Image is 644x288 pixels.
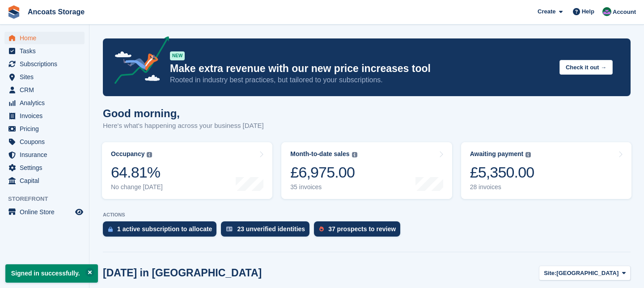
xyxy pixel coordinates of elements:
[103,212,631,218] p: ACTIONS
[20,110,73,122] span: Invoices
[4,110,85,122] a: menu
[20,206,73,218] span: Online Store
[117,225,212,233] div: 1 active subscription to allocate
[20,123,73,135] span: Pricing
[237,225,305,233] div: 23 unverified identities
[4,161,85,174] a: menu
[111,150,144,158] div: Occupancy
[20,136,73,148] span: Coupons
[319,226,324,232] img: prospect-51fa495bee0391a8d652442698ab0144808aea92771e9ea1ae160a38d050c398.svg
[102,142,272,199] a: Occupancy 64.81% No change [DATE]
[328,225,396,233] div: 37 prospects to review
[221,221,314,241] a: 23 unverified identities
[20,71,73,83] span: Sites
[103,107,264,119] h1: Good morning,
[103,121,264,131] p: Here's what's happening across your business [DATE]
[352,152,357,157] img: icon-info-grey-7440780725fd019a000dd9b08b2336e03edf1995a4989e88bcd33f0948082b44.svg
[613,8,636,17] span: Account
[4,32,85,44] a: menu
[556,269,619,278] span: [GEOGRAPHIC_DATA]
[4,45,85,57] a: menu
[4,84,85,96] a: menu
[20,45,73,57] span: Tasks
[544,269,556,278] span: Site:
[290,163,357,182] div: £6,975.00
[559,60,613,75] button: Check it out →
[24,4,88,19] a: Ancoats Storage
[470,163,534,182] div: £5,350.00
[103,267,262,279] h2: [DATE] in [GEOGRAPHIC_DATA]
[290,183,357,191] div: 35 invoices
[170,51,185,60] div: NEW
[4,58,85,70] a: menu
[470,183,534,191] div: 28 invoices
[5,264,98,283] p: Signed in successfully.
[4,71,85,83] a: menu
[107,36,169,87] img: price-adjustments-announcement-icon-8257ccfd72463d97f412b2fc003d46551f7dbcb40ab6d574587a9cd5c0d94...
[170,75,552,85] p: Rooted in industry best practices, but tailored to your subscriptions.
[8,195,89,203] span: Storefront
[4,206,85,218] a: menu
[111,183,163,191] div: No change [DATE]
[314,221,405,241] a: 37 prospects to review
[281,142,452,199] a: Month-to-date sales £6,975.00 35 invoices
[7,5,21,19] img: stora-icon-8386f47178a22dfd0bd8f6a31ec36ba5ce8667c1dd55bd0f319d3a0aa187defe.svg
[539,266,631,280] button: Site: [GEOGRAPHIC_DATA]
[4,123,85,135] a: menu
[20,58,73,70] span: Subscriptions
[20,174,73,187] span: Capital
[103,221,221,241] a: 1 active subscription to allocate
[20,97,73,109] span: Analytics
[4,148,85,161] a: menu
[20,84,73,96] span: CRM
[4,97,85,109] a: menu
[111,163,163,182] div: 64.81%
[525,152,531,157] img: icon-info-grey-7440780725fd019a000dd9b08b2336e03edf1995a4989e88bcd33f0948082b44.svg
[461,142,631,199] a: Awaiting payment £5,350.00 28 invoices
[4,174,85,187] a: menu
[290,150,349,158] div: Month-to-date sales
[4,136,85,148] a: menu
[108,226,113,232] img: active_subscription_to_allocate_icon-d502201f5373d7db506a760aba3b589e785aa758c864c3986d89f69b8ff3...
[538,7,555,16] span: Create
[74,207,85,217] a: Preview store
[147,152,152,157] img: icon-info-grey-7440780725fd019a000dd9b08b2336e03edf1995a4989e88bcd33f0948082b44.svg
[20,148,73,161] span: Insurance
[470,150,524,158] div: Awaiting payment
[582,7,594,16] span: Help
[20,161,73,174] span: Settings
[226,226,233,232] img: verify_identity-adf6edd0f0f0b5bbfe63781bf79b02c33cf7c696d77639b501bdc392416b5a36.svg
[170,62,552,75] p: Make extra revenue with our new price increases tool
[20,32,73,44] span: Home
